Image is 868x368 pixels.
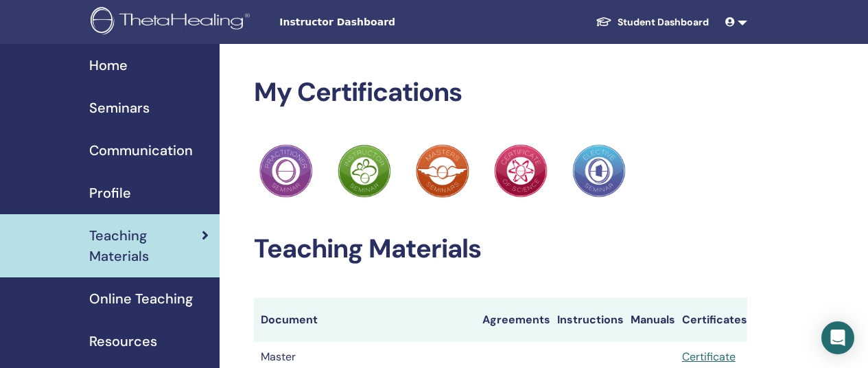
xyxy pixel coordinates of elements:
th: Manuals [624,298,675,342]
a: Student Dashboard [585,10,720,35]
img: Practitioner [338,144,391,198]
div: Open Intercom Messenger [821,321,854,354]
span: Communication [89,140,193,161]
span: Resources [89,331,157,352]
span: Seminars [89,97,150,118]
img: logo.png [91,7,255,38]
img: Practitioner [572,144,626,198]
th: Agreements [476,298,550,342]
span: Online Teaching [89,288,193,309]
img: Practitioner [259,144,313,198]
img: Practitioner [494,144,548,198]
span: Home [89,55,128,76]
h2: My Certifications [254,77,747,108]
h2: Teaching Materials [254,233,747,265]
span: Teaching Materials [89,225,202,266]
th: Instructions [550,298,624,342]
th: Document [254,298,476,342]
span: Instructor Dashboard [279,15,485,30]
a: Certificate [682,349,736,364]
span: Profile [89,183,131,203]
img: graduation-cap-white.svg [596,16,612,27]
img: Practitioner [416,144,469,198]
th: Certificates [675,298,747,342]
